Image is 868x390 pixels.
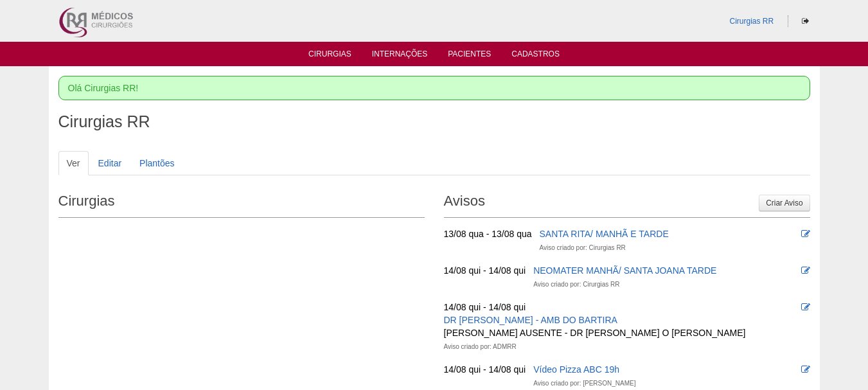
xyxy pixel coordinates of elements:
div: 13/08 qua - 13/08 qua [444,227,532,240]
a: Internações [372,49,428,62]
div: Olá Cirurgias RR! [58,76,810,100]
a: Cirurgias [308,49,351,62]
div: Aviso criado por: Cirurgias RR [540,242,626,254]
a: Cadastros [511,49,560,62]
i: Editar [801,303,810,312]
div: 14/08 qui - 14/08 qui [444,301,526,314]
i: Editar [801,266,810,275]
a: SANTA RITA/ MANHÃ E TARDE [540,229,669,239]
h1: Cirurgias RR [58,114,810,130]
div: 14/08 qui - 14/08 qui [444,363,526,376]
i: Sair [802,17,809,25]
a: Vídeo Pizza ABC 19h [533,364,619,375]
a: Criar Aviso [759,195,810,211]
i: Editar [801,365,810,374]
h2: Avisos [444,188,810,218]
a: Pacientes [448,49,491,62]
div: Aviso criado por: [PERSON_NAME] [533,377,635,390]
a: Plantões [131,151,182,175]
div: Aviso criado por: ADMRR [444,341,517,353]
a: DR [PERSON_NAME] - AMB DO BARTIRA [444,315,617,325]
h2: Cirurgias [58,188,425,218]
div: 14/08 qui - 14/08 qui [444,264,526,277]
a: NEOMATER MANHÃ/ SANTA JOANA TARDE [533,265,716,276]
div: Aviso criado por: Cirurgias RR [533,278,619,291]
a: Editar [90,151,130,175]
div: [PERSON_NAME] AUSENTE - DR [PERSON_NAME] O [PERSON_NAME] [444,326,746,339]
a: Ver [58,151,89,175]
a: Cirurgias RR [729,17,774,26]
i: Editar [801,229,810,238]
